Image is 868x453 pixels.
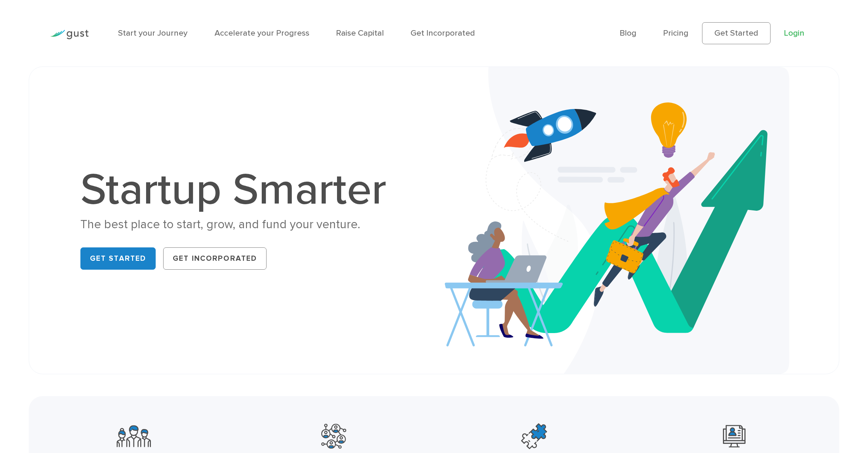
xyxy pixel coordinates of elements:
a: Login [784,28,804,38]
img: Startup Smarter Hero [445,67,789,374]
a: Raise Capital [336,28,384,38]
a: Pricing [663,28,688,38]
a: Start your Journey [118,28,187,38]
a: Get Incorporated [411,28,475,38]
a: Blog [620,28,636,38]
a: Get Started [80,247,156,270]
img: Gust Logo [50,30,89,39]
h1: Startup Smarter [80,168,399,212]
a: Get Incorporated [163,247,267,270]
a: Get Started [702,22,770,44]
a: Accelerate your Progress [215,28,309,38]
div: The best place to start, grow, and fund your venture. [80,217,399,233]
